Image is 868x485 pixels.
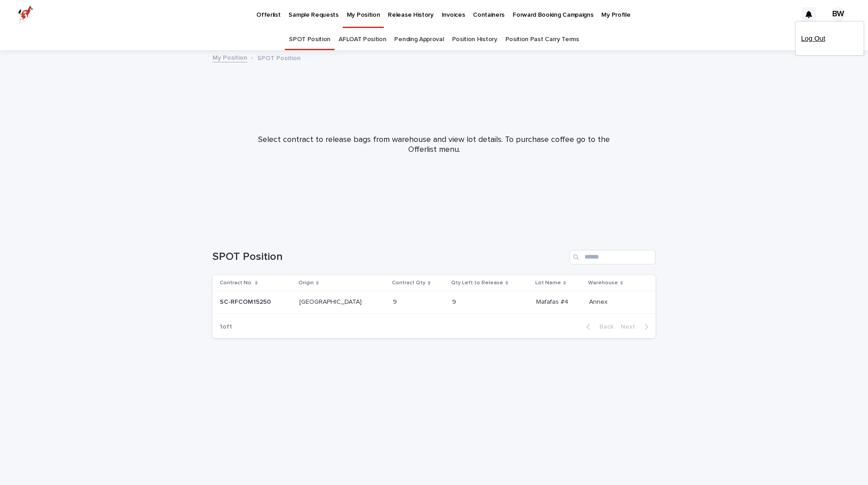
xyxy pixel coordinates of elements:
a: Log Out [801,31,858,46]
p: Contract Qty [392,278,425,288]
p: Contract No. [220,278,253,288]
button: Next [617,323,656,331]
p: Mafafas #4 [536,297,570,306]
p: SPOT Position [257,52,301,62]
p: Annex [589,297,609,306]
tr: SC-RFCOM15250SC-RFCOM15250 [GEOGRAPHIC_DATA][GEOGRAPHIC_DATA] 99 99 Mafafas #4Mafafas #4 AnnexAnnex [212,291,656,314]
a: AFLOAT Position [339,29,386,50]
button: Back [579,323,617,331]
p: 9 [393,297,399,306]
p: SC-RFCOM15250 [220,297,273,306]
span: Back [594,324,613,330]
a: My Position [212,52,247,62]
p: Warehouse [588,278,618,288]
p: 1 of 1 [212,316,239,338]
a: Position Past Carry Terms [505,29,579,50]
p: Lot Name [535,278,561,288]
p: 9 [452,297,458,306]
p: Select contract to release bags from warehouse and view lot details. To purchase coffee go to the... [253,135,615,155]
p: [GEOGRAPHIC_DATA] [299,297,363,306]
p: Origin [298,278,314,288]
a: SPOT Position [289,29,330,50]
h1: SPOT Position [212,250,566,264]
input: Search [570,250,656,264]
span: Next [621,324,641,330]
p: Qty Left to Release [451,278,503,288]
a: Position History [452,29,497,50]
a: Pending Approval [394,29,443,50]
